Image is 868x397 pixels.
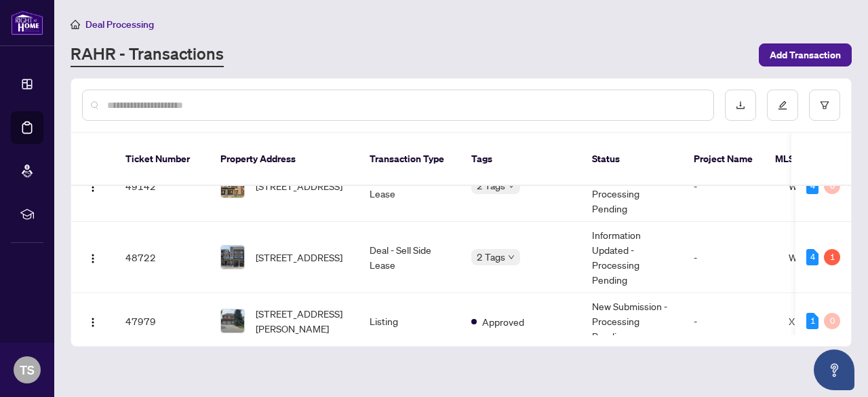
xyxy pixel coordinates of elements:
[359,151,460,222] td: Deal - Buy Side Lease
[71,43,224,67] a: RAHR - Transactions
[477,178,505,193] span: 2 Tags
[482,314,524,329] span: Approved
[767,90,798,121] button: edit
[115,222,210,293] td: 48722
[736,100,745,110] span: download
[683,293,778,349] td: -
[87,182,98,193] img: Logo
[82,310,104,332] button: Logo
[759,43,852,67] button: Add Transaction
[210,133,359,186] th: Property Address
[87,253,98,264] img: Logo
[824,313,840,329] div: 0
[20,360,35,379] span: TS
[683,222,778,293] td: -
[115,133,210,186] th: Ticket Number
[789,251,846,263] span: W12308835
[115,293,210,349] td: 47979
[789,315,844,327] span: X12336052
[581,222,683,293] td: Information Updated - Processing Pending
[82,246,104,268] button: Logo
[814,349,854,390] button: Open asap
[806,178,818,194] div: 4
[824,249,840,265] div: 1
[770,44,841,66] span: Add Transaction
[581,151,683,222] td: Information Updated - Processing Pending
[581,293,683,349] td: New Submission - Processing Pending
[221,309,244,333] img: thumbnail-img
[806,249,818,265] div: 4
[764,133,846,186] th: MLS #
[359,133,460,186] th: Transaction Type
[725,90,756,121] button: download
[359,222,460,293] td: Deal - Sell Side Lease
[256,178,342,193] span: [STREET_ADDRESS]
[806,313,818,329] div: 1
[508,183,515,189] span: down
[789,180,846,192] span: W12252257
[820,100,829,110] span: filter
[82,175,104,197] button: Logo
[809,90,840,121] button: filter
[71,20,80,29] span: home
[256,250,342,265] span: [STREET_ADDRESS]
[221,174,244,197] img: thumbnail-img
[256,306,348,336] span: [STREET_ADDRESS][PERSON_NAME]
[824,178,840,194] div: 0
[221,246,244,269] img: thumbnail-img
[87,317,98,328] img: Logo
[477,249,505,265] span: 2 Tags
[85,18,154,31] span: Deal Processing
[581,133,683,186] th: Status
[359,293,460,349] td: Listing
[11,10,43,35] img: logo
[778,100,787,110] span: edit
[115,151,210,222] td: 49142
[460,133,581,186] th: Tags
[508,254,515,261] span: down
[683,133,764,186] th: Project Name
[683,151,778,222] td: -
